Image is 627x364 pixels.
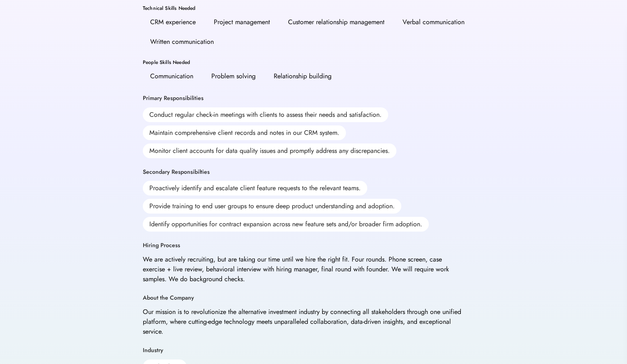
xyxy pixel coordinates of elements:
[403,17,465,27] div: Verbal communication
[288,17,384,27] div: Customer relationship management
[143,199,401,214] div: Provide training to end user groups to ensure deep product understanding and adoption.
[143,294,194,302] div: About the Company
[143,241,180,250] div: Hiring Process
[143,181,367,196] div: Proactively identify and escalate client feature requests to the relevant teams.
[143,346,163,355] div: Industry
[143,168,210,176] div: Secondary Responsibilties
[143,6,484,11] div: Technical Skills Needed
[143,60,484,65] div: People Skills Needed
[143,143,396,158] div: Monitor client accounts for data quality issues and promptly address any discrepancies.
[143,255,463,284] div: We are actively recruiting, but are taking our time until we hire the right fit. Four rounds. Pho...
[143,217,429,232] div: Identify opportunities for contract expansion across new feature sets and/or broader firm adoption.
[143,125,346,140] div: Maintain comprehensive client records and notes in our CRM system.
[143,307,463,337] div: Our mission is to revolutionize the alternative investment industry by connecting all stakeholder...
[143,107,388,122] div: Conduct regular check-in meetings with clients to assess their needs and satisfaction.
[214,17,270,27] div: Project management
[211,71,256,81] div: Problem solving
[150,37,214,47] div: Written communication
[150,17,196,27] div: CRM experience
[143,94,204,102] div: Primary Responsibilities
[274,71,332,81] div: Relationship building
[150,71,193,81] div: Communication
